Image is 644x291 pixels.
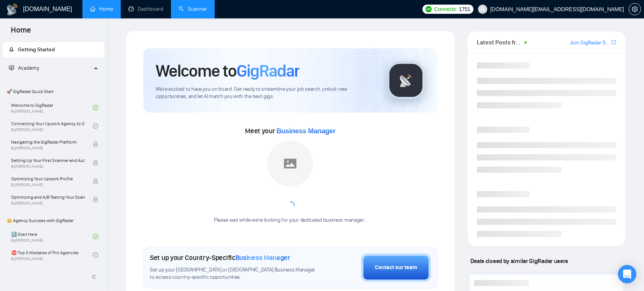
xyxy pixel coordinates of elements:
[3,84,103,99] span: 🚀 GigRadar Quick Start
[11,247,93,263] a: ⛔ Top 3 Mistakes of Pro AgenciesBy[PERSON_NAME]
[9,65,39,71] span: Academy
[467,254,571,268] span: Deals closed by similar GigRadar users
[629,6,641,12] span: setting
[6,3,18,16] img: logo
[179,6,207,12] a: searchScanner
[434,5,457,13] span: Connects:
[387,61,425,100] img: gigradar-logo.png
[150,253,290,262] h1: Set up your Country-Specific
[156,86,375,100] span: We're excited to have you on board. Get ready to streamline your job search, unlock new opportuni...
[93,123,98,129] span: check-circle
[11,175,85,183] span: Optimizing Your Upwork Profile
[11,118,93,134] a: Connecting Your Upwork Agency to GigRadarBy[PERSON_NAME]
[9,65,14,70] span: fund-projection-screen
[11,183,85,187] span: By [PERSON_NAME]
[477,38,522,47] span: Latest Posts from the GigRadar Community
[93,234,98,239] span: check-circle
[618,265,636,283] div: Open Intercom Messenger
[629,6,641,12] a: setting
[375,263,417,272] div: Contact our team
[9,47,14,52] span: rocket
[459,5,470,13] span: 1751
[235,253,290,262] span: Business Manager
[11,193,85,201] span: Optimizing and A/B Testing Your Scanner for Better Results
[11,157,85,164] span: Setting Up Your First Scanner and Auto-Bidder
[93,160,98,165] span: lock
[156,60,299,81] h1: Welcome to
[267,141,313,186] img: placeholder.png
[285,201,295,211] span: loading
[11,146,85,150] span: By [PERSON_NAME]
[93,142,98,147] span: lock
[245,127,335,135] span: Meet your
[480,7,485,12] span: user
[11,164,85,169] span: By [PERSON_NAME]
[11,138,85,146] span: Navigating the GigRadar Platform
[11,228,93,245] a: 1️⃣ Start HereBy[PERSON_NAME]
[93,197,98,202] span: lock
[18,65,39,71] span: Academy
[90,6,113,12] a: homeHome
[93,178,98,184] span: lock
[5,25,37,41] span: Home
[93,252,98,258] span: check-circle
[11,99,93,116] a: Welcome to GigRadarBy[PERSON_NAME]
[11,201,85,206] span: By [PERSON_NAME]
[426,6,432,12] img: upwork-logo.png
[3,213,103,228] span: 👑 Agency Success with GigRadar
[18,46,55,53] span: Getting Started
[209,217,371,224] div: Please wait while we're looking for your dedicated business manager...
[93,105,98,110] span: check-circle
[3,42,104,57] li: Getting Started
[629,3,641,15] button: setting
[150,266,319,281] span: Set up your [GEOGRAPHIC_DATA] or [GEOGRAPHIC_DATA] Business Manager to access country-specific op...
[237,60,299,81] span: GigRadar
[276,127,335,135] span: Business Manager
[91,273,99,281] span: double-left
[128,6,163,12] a: dashboardDashboard
[611,39,616,46] a: export
[611,39,616,45] span: export
[361,253,431,282] button: Contact our team
[570,39,610,47] a: Join GigRadar Slack Community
